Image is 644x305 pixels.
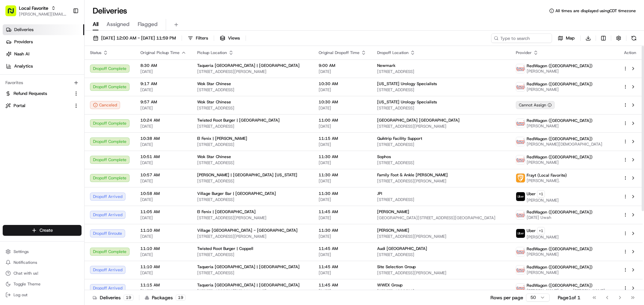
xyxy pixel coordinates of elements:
[14,249,29,254] span: Settings
[527,198,559,203] span: [PERSON_NAME]
[140,124,186,129] span: [DATE]
[14,51,29,57] span: Nash AI
[3,279,82,289] button: Toggle Theme
[197,252,308,257] span: [STREET_ADDRESS]
[176,295,186,301] div: 19
[197,246,253,251] span: Twisted Root Burger | Coppell
[377,197,505,202] span: [STREET_ADDRESS]
[140,215,186,221] span: [DATE]
[3,258,82,267] button: Notifications
[140,197,186,202] span: [DATE]
[527,288,605,294] span: [PERSON_NAME] Onma [PERSON_NAME]
[140,178,186,184] span: [DATE]
[197,197,308,202] span: [STREET_ADDRESS]
[527,81,593,87] span: RedWagon ([GEOGRAPHIC_DATA])
[319,99,366,105] span: 10:30 AM
[14,91,47,97] span: Refund Requests
[14,27,33,33] span: Deliveries
[197,209,256,214] span: El Fenix | [GEOGRAPHIC_DATA]
[140,154,186,159] span: 10:51 AM
[140,246,186,251] span: 11:10 AM
[377,69,505,74] span: [STREET_ADDRESS]
[516,82,525,91] img: time_to_eat_nevada_logo
[197,124,308,129] span: [STREET_ADDRESS]
[140,142,186,147] span: [DATE]
[140,264,186,270] span: 11:10 AM
[377,288,505,294] span: [STREET_ADDRESS]
[319,50,360,55] span: Original Dropoff Time
[140,105,186,111] span: [DATE]
[527,154,593,160] span: RedWagon ([GEOGRAPHIC_DATA])
[140,118,186,123] span: 10:24 AM
[377,191,382,196] span: JPI
[516,155,525,164] img: time_to_eat_nevada_logo
[197,50,227,55] span: Pickup Location
[140,234,186,239] span: [DATE]
[629,33,639,43] button: Refresh
[527,283,593,288] span: RedWagon ([GEOGRAPHIC_DATA])
[319,252,366,257] span: [DATE]
[377,234,505,239] span: [STREET_ADDRESS][PERSON_NAME]
[185,33,211,43] button: Filters
[101,35,176,41] span: [DATE] 12:00 AM - [DATE] 11:59 PM
[197,63,300,68] span: Taqueria [GEOGRAPHIC_DATA] | [GEOGRAPHIC_DATA]
[558,294,580,301] div: Page 1 of 1
[516,229,525,238] img: uber-new-logo.jpeg
[197,160,308,166] span: [STREET_ADDRESS]
[107,20,130,28] span: Assigned
[555,33,578,43] button: Map
[490,294,523,301] p: Rows per page
[319,172,366,178] span: 11:30 AM
[516,119,525,128] img: time_to_eat_nevada_logo
[197,172,297,178] span: [PERSON_NAME] | [GEOGRAPHIC_DATA] [US_STATE]
[3,3,70,19] button: Local Favorite[PERSON_NAME][EMAIL_ADDRESS][DOMAIN_NAME]
[19,5,48,11] button: Local Favorite
[197,105,308,111] span: [STREET_ADDRESS]
[14,103,25,109] span: Portal
[527,209,593,215] span: RedWagon ([GEOGRAPHIC_DATA])
[14,271,38,276] span: Chat with us!
[516,265,525,274] img: time_to_eat_nevada_logo
[319,270,366,276] span: [DATE]
[527,228,536,233] span: Uber
[140,191,186,196] span: 10:58 AM
[319,197,366,202] span: [DATE]
[319,288,366,294] span: [DATE]
[140,288,186,294] span: [DATE]
[527,215,593,220] span: [DATE] Uwah
[40,227,53,233] span: Create
[5,103,71,109] a: Portal
[527,178,567,183] span: [PERSON_NAME].
[319,209,366,214] span: 11:45 AM
[197,136,247,141] span: El Fenix | [PERSON_NAME]
[90,50,101,55] span: Status
[377,81,437,86] span: [US_STATE] Urology Specialists
[377,246,427,251] span: Audi [GEOGRAPHIC_DATA]
[516,247,525,256] img: time_to_eat_nevada_logo
[527,142,602,147] span: [PERSON_NAME][DEMOGRAPHIC_DATA]
[90,33,179,43] button: [DATE] 12:00 AM - [DATE] 11:59 PM
[93,5,127,16] h1: Deliveries
[138,20,158,28] span: Flagged
[140,136,186,141] span: 10:38 AM
[537,227,545,234] button: +1
[197,264,300,270] span: Taqueria [GEOGRAPHIC_DATA] | [GEOGRAPHIC_DATA]
[140,69,186,74] span: [DATE]
[19,11,67,17] span: [PERSON_NAME][EMAIL_ADDRESS][DOMAIN_NAME]
[319,264,366,270] span: 11:45 AM
[197,178,308,184] span: [STREET_ADDRESS]
[14,281,41,287] span: Toggle Theme
[377,50,409,55] span: Dropoff Location
[319,215,366,221] span: [DATE]
[527,173,567,178] span: Frayt (Local Favorite)
[319,178,366,184] span: [DATE]
[377,270,505,276] span: [STREET_ADDRESS][PERSON_NAME]
[3,77,82,88] div: Favorites
[140,228,186,233] span: 11:10 AM
[377,142,505,147] span: [STREET_ADDRESS]
[93,294,134,301] div: Deliveries
[197,282,300,288] span: Taqueria [GEOGRAPHIC_DATA] | [GEOGRAPHIC_DATA]
[197,142,308,147] span: [STREET_ADDRESS]
[516,192,525,201] img: uber-new-logo.jpeg
[377,160,505,166] span: [STREET_ADDRESS]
